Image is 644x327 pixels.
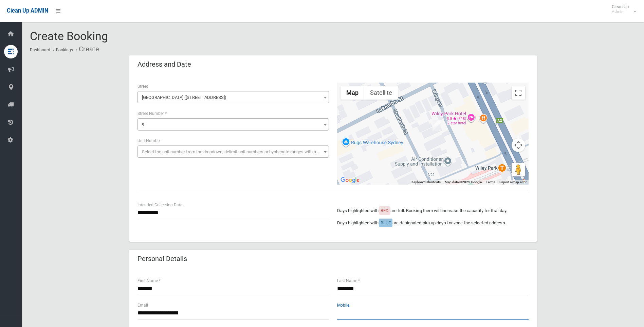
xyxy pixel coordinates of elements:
img: Google [339,176,361,185]
p: Days highlighted with are full. Booking them will increase the capacity for that day. [337,207,529,215]
a: Bookings [56,48,73,52]
span: Clean Up [608,4,636,14]
div: 9 Shadforth Street, WILEY PARK NSW 2195 [433,120,441,131]
span: Select the unit number from the dropdown, delimit unit numbers or hyphenate ranges with a comma [142,149,332,154]
span: Shadforth Street (WILEY PARK 2195) [139,93,327,102]
span: 9 [139,120,327,130]
button: Show satellite imagery [364,86,398,100]
button: Toggle fullscreen view [512,86,525,100]
a: Open this area in Google Maps (opens a new window) [339,176,361,185]
small: Admin [612,9,629,14]
span: Create Booking [30,29,108,43]
span: 9 [142,122,144,127]
span: Shadforth Street (WILEY PARK 2195) [137,91,329,103]
li: Create [74,43,99,55]
span: 9 [137,118,329,131]
span: Clean Up ADMIN [7,7,48,14]
button: Keyboard shortcuts [411,180,441,185]
header: Address and Date [129,58,199,71]
span: BLUE [381,220,391,225]
a: Dashboard [30,48,50,52]
button: Show street map [341,86,364,100]
button: Drag Pegman onto the map to open Street View [512,163,525,176]
button: Map camera controls [512,138,525,152]
header: Personal Details [129,252,195,265]
a: Terms [486,180,495,184]
p: Days highlighted with are designated pickup days for zone the selected address. [337,219,529,227]
a: Report a map error [499,180,527,184]
span: RED [381,208,389,213]
span: Map data ©2025 Google [445,180,482,184]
